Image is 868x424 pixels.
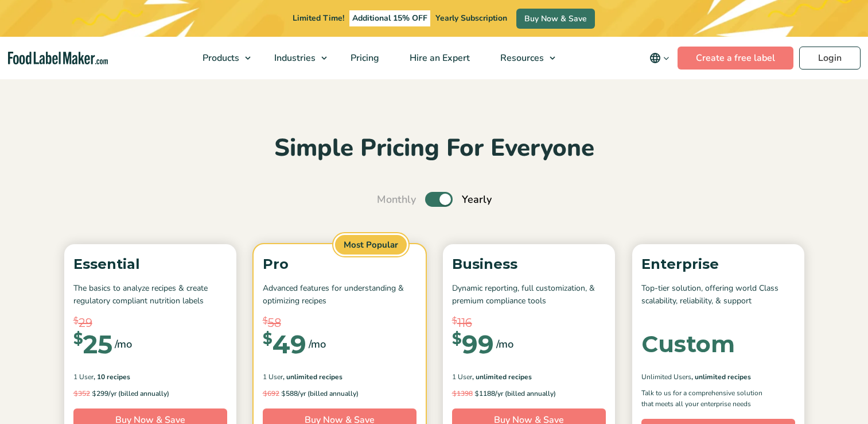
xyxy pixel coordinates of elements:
span: Yearly [462,192,492,207]
span: , 10 Recipes [94,372,130,382]
span: $ [73,332,83,346]
label: Toggle [425,192,453,207]
span: /mo [115,336,132,352]
div: 25 [73,332,112,357]
span: , Unlimited Recipes [472,372,532,382]
p: 1188/yr (billed annually) [452,388,606,399]
span: $ [73,314,79,327]
span: Unlimited Users [641,372,691,382]
span: $ [452,332,462,346]
p: Advanced features for understanding & optimizing recipes [263,282,417,308]
span: , Unlimited Recipes [691,372,751,382]
p: Top-tier solution, offering world Class scalability, reliability, & support [641,282,795,308]
span: $ [73,389,78,398]
a: Pricing [336,37,392,79]
span: $ [281,389,286,398]
span: Most Popular [333,233,408,257]
span: Industries [271,52,317,64]
span: Pricing [347,52,380,64]
a: Buy Now & Save [516,9,595,29]
div: Custom [641,333,735,356]
a: Industries [259,37,333,79]
p: The basics to analyze recipes & create regulatory compliant nutrition labels [73,282,227,308]
span: 1 User [73,372,94,382]
p: Pro [263,253,417,275]
p: Essential [73,253,227,275]
span: $ [263,332,273,346]
span: /mo [309,336,326,352]
span: $ [452,314,457,327]
span: 29 [79,314,92,332]
div: 99 [452,332,494,357]
del: 352 [73,389,90,398]
p: 588/yr (billed annually) [263,388,417,399]
span: 1 User [263,372,283,382]
span: Limited Time! [293,13,344,24]
span: , Unlimited Recipes [283,372,342,382]
p: Talk to us for a comprehensive solution that meets all your enterprise needs [641,388,773,410]
div: 49 [263,332,306,357]
h2: Simple Pricing For Everyone [59,133,810,164]
span: /mo [496,336,513,352]
p: Business [452,253,606,275]
span: $ [452,389,457,398]
span: $ [263,314,268,327]
p: Dynamic reporting, full customization, & premium compliance tools [452,282,606,308]
span: Products [199,52,240,64]
span: Hire an Expert [406,52,471,64]
a: Login [799,47,861,70]
span: 116 [457,314,472,332]
span: Additional 15% OFF [349,10,430,26]
span: $ [474,389,479,398]
del: 1398 [452,389,473,398]
span: Yearly Subscription [435,13,507,24]
span: 58 [268,314,281,332]
span: Monthly [377,192,416,207]
span: Resources [497,52,545,64]
del: 692 [263,389,279,398]
p: 299/yr (billed annually) [73,388,227,399]
span: $ [263,389,267,398]
p: Enterprise [641,253,795,275]
a: Create a free label [678,47,793,70]
span: 1 User [452,372,472,382]
a: Resources [485,37,561,79]
a: Products [188,37,256,79]
span: $ [92,389,96,398]
a: Hire an Expert [395,37,482,79]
